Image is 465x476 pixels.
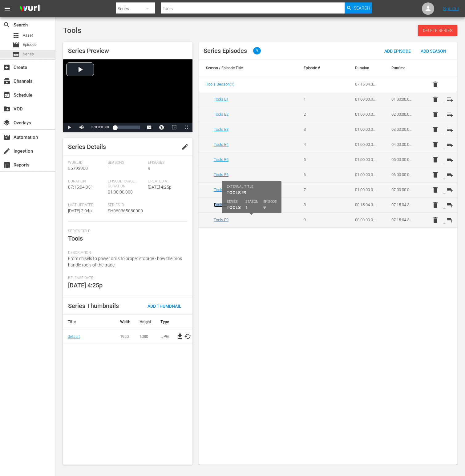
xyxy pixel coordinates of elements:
span: Delete Series [418,28,457,33]
span: VOD [3,105,10,113]
span: menu [4,5,11,12]
button: delete [428,137,443,152]
span: From chisels to power drills to proper storage - how the pros handle tools of the trade. [68,256,182,267]
span: Episodes [148,160,184,165]
img: ans4CAIJ8jUAAAAAAAAAAAAAAAAAAAAAAAAgQb4GAAAAAAAAAAAAAAAAAAAAAAAAJMjXAAAAAAAAAAAAAAAAAAAAAAAAgAT5G... [15,2,44,16]
span: playlist_add [447,156,454,163]
span: delete [432,141,439,148]
span: Seasons [108,160,144,165]
span: playlist_add [447,201,454,209]
td: 4 [296,137,333,152]
th: Season / Episode Title [199,59,296,77]
span: Tools Season ( 1 ) [206,82,234,86]
span: Create [3,64,10,71]
span: Series [23,51,34,57]
td: 01:00:00.000 [348,152,384,167]
button: delete [428,77,443,92]
span: cached [184,333,192,340]
td: 01:00:00.000 [348,107,384,122]
th: Width [115,314,135,329]
td: 1 [296,92,333,107]
td: 6 [296,167,333,182]
button: Captions [143,123,156,132]
td: 01:00:00.000 [384,92,421,107]
button: Delete Series [418,25,457,36]
span: delete [432,156,439,163]
button: delete [428,92,443,107]
a: Tools E7 [214,187,228,192]
td: 01:00:00.000 [348,167,384,182]
td: 07:15:04.351 [384,212,421,227]
a: Tools E5 [214,157,228,162]
span: 00:00:00.000 [91,126,109,129]
button: Fullscreen [180,123,192,132]
td: 07:15:04.351 [384,197,421,212]
a: Tools E1 [214,97,228,102]
a: Tools E9 [214,218,228,222]
span: playlist_add [447,96,454,103]
span: playlist_add [447,111,454,118]
td: 07:15:04.351 [348,77,384,92]
span: Release Date: [68,276,184,281]
span: Episode [12,41,20,49]
span: 07:15:04.351 [68,185,93,190]
button: delete [428,167,443,182]
td: 9 [296,212,333,227]
span: delete [432,201,439,209]
button: Picture-in-Picture [168,123,180,132]
span: Automation [3,134,10,141]
span: Series Episodes [204,47,247,54]
span: Schedule [3,91,10,99]
span: delete [432,216,439,224]
button: playlist_add [443,122,458,137]
span: delete [432,171,439,178]
button: playlist_add [443,107,458,122]
button: Search [345,2,372,14]
td: 04:00:00.000 [384,137,421,152]
span: Duration [68,179,105,184]
a: default [68,334,80,339]
td: 3 [296,122,333,137]
span: Asset [23,32,33,38]
span: playlist_add [447,126,454,133]
td: 01:00:00.000 [348,137,384,152]
th: Height [135,314,156,329]
a: Tools E6 [214,172,228,177]
span: [DATE] 4:25p [68,282,103,289]
button: delete [428,152,443,167]
a: Tools Season(1) [206,82,234,86]
button: delete [428,182,443,197]
span: 9 [148,166,150,171]
td: 7 [296,182,333,197]
td: .JPG [156,329,176,344]
span: Asset [12,32,20,39]
button: playlist_add [443,92,458,107]
span: Add Episode [379,49,416,54]
span: playlist_add [447,141,454,148]
span: delete [432,186,439,194]
span: [DATE] 2:04p [68,208,92,213]
span: Add Thumbnail [143,304,186,309]
span: Episode [23,42,37,48]
td: 05:00:00.000 [384,152,421,167]
td: 02:00:00.000 [384,107,421,122]
td: 1920 [115,329,135,344]
span: Reports [3,161,10,169]
span: SH060365080000 [108,208,143,213]
a: Sign Out [443,6,459,11]
td: 00:15:04.351 [348,197,384,212]
td: 01:00:00.000 [348,182,384,197]
span: Tools [68,235,83,242]
a: Tools E8 [214,202,228,207]
span: Description: [68,250,184,255]
button: delete [428,107,443,122]
span: Series Thumbnails [68,302,119,310]
button: playlist_add [443,182,458,197]
td: 06:00:00.000 [384,167,421,182]
span: 9 [253,47,261,54]
td: 03:00:00.000 [384,122,421,137]
span: edit [181,143,189,150]
span: Add Season [416,49,451,54]
td: 01:00:00.000 [348,122,384,137]
span: 01:00:00.000 [108,190,133,194]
